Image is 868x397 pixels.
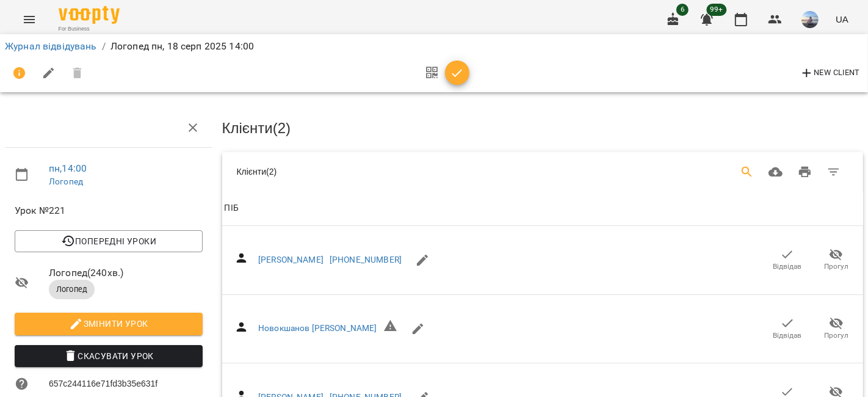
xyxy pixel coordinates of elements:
span: Логопед [49,284,95,295]
div: Table Toolbar [222,152,864,191]
a: Журнал відвідувань [5,40,97,52]
button: Search [732,158,762,187]
li: 657c244116e71fd3b35e631f [5,372,212,396]
button: Змінити урок [15,313,203,335]
img: Voopty Logo [59,6,120,24]
a: пн , 14:00 [49,162,87,174]
span: For Business [59,25,120,33]
span: ПІБ [225,201,861,216]
li: / [102,39,106,54]
a: [PHONE_NUMBER] [330,255,402,264]
button: Фільтр [819,158,848,187]
span: Змінити урок [24,316,193,331]
button: Menu [15,5,44,34]
button: Відвідав [763,243,812,277]
p: Логопед пн, 18 серп 2025 14:00 [110,39,254,54]
span: 6 [676,4,689,16]
nav: breadcrumb [5,39,863,54]
button: Попередні уроки [15,230,203,252]
button: Друк [790,158,820,187]
div: Клієнти ( 2 ) [237,166,505,178]
span: UA [836,13,848,26]
button: New Client [797,64,863,83]
a: [PERSON_NAME] [258,255,324,264]
span: Урок №221 [15,203,203,218]
span: Прогул [824,261,848,272]
h3: Клієнти ( 2 ) [222,120,864,136]
span: Прогул [824,330,848,341]
a: Логопед [49,177,83,186]
h6: Невірний формат телефону ${ phone } [383,319,398,338]
span: Логопед ( 240 хв. ) [49,266,203,280]
span: Відвідав [773,330,802,341]
button: Скасувати Урок [15,345,203,367]
span: Скасувати Урок [24,349,193,363]
div: ПІБ [225,201,239,216]
span: Попередні уроки [24,234,193,249]
span: Відвідав [773,261,802,272]
button: Завантажити CSV [761,158,790,187]
button: UA [831,8,853,31]
div: Sort [225,201,239,216]
button: Відвідав [763,311,812,346]
img: a5695baeaf149ad4712b46ffea65b4f5.jpg [801,11,819,28]
span: 99+ [707,4,727,16]
button: Прогул [812,243,861,277]
button: Прогул [812,311,861,346]
span: New Client [800,66,860,81]
a: Новокшанов [PERSON_NAME] [258,323,377,333]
